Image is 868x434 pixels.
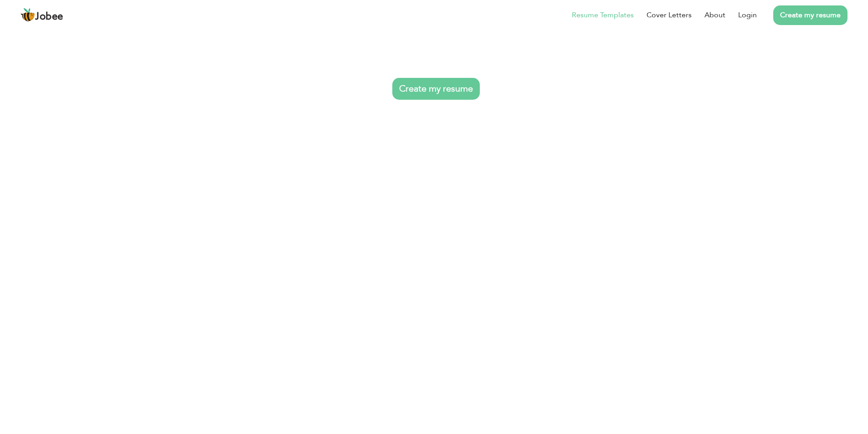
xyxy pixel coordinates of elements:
[773,5,847,25] a: Create my resume
[647,10,692,20] a: Cover Letters
[738,10,757,20] a: Login
[21,8,63,22] a: Jobee
[35,12,63,22] span: Jobee
[704,10,725,20] a: About
[21,8,35,22] img: jobee.io
[392,78,480,100] a: Create my resume
[572,10,634,20] a: Resume Templates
